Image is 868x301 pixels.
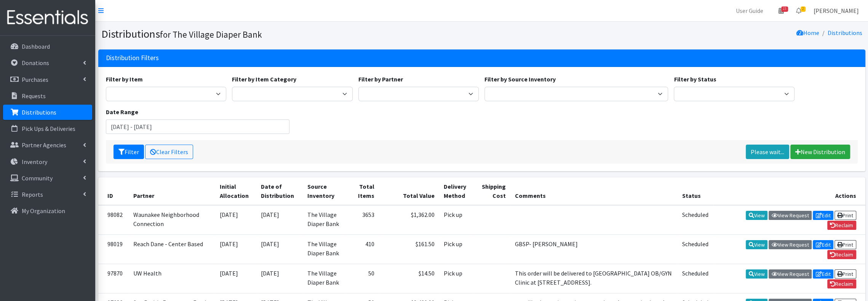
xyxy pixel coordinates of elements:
a: View Request [769,211,812,220]
a: View [746,211,767,220]
td: Pick up [439,234,475,264]
a: Reclaim [827,250,856,259]
a: Edit [813,269,833,279]
a: Community [3,170,92,186]
label: Date Range [106,107,138,116]
td: Reach Dane - Center Based [129,234,215,264]
td: 98082 [98,205,129,235]
a: Requests [3,88,92,104]
h3: Distribution Filters [106,54,159,62]
p: Donations [22,59,49,67]
a: View Request [769,269,812,279]
span: 2 [801,6,806,12]
td: Pick up [439,205,475,235]
td: Scheduled [677,264,713,293]
p: Pick Ups & Deliveries [22,125,75,132]
a: View [746,269,767,279]
a: Partner Agencies [3,137,92,153]
a: Edit [813,240,833,249]
td: UW Health [129,264,215,293]
td: Pick up [439,264,475,293]
th: Initial Allocation [215,177,256,205]
a: Home [796,29,819,37]
td: $1,362.00 [379,205,439,235]
a: Reclaim [827,221,856,230]
td: GBSP- [PERSON_NAME] [510,234,677,264]
th: Total Items [345,177,379,205]
td: 97870 [98,264,129,293]
h1: Distributions [101,27,479,41]
td: 410 [345,234,379,264]
button: Filter [113,145,144,159]
a: User Guide [730,3,769,18]
a: View [746,240,767,249]
a: New Distribution [790,145,850,159]
p: Requests [22,92,46,100]
p: Community [22,174,53,182]
input: January 1, 2011 - December 31, 2011 [106,119,289,134]
th: Delivery Method [439,177,475,205]
th: ID [98,177,129,205]
label: Filter by Source Inventory [484,75,556,84]
a: View Request [769,240,812,249]
th: Source Inventory [303,177,345,205]
label: Filter by Item Category [232,75,296,84]
th: Total Value [379,177,439,205]
td: The Village Diaper Bank [303,205,345,235]
a: Print [834,211,856,220]
a: My Organization [3,203,92,218]
th: Date of Distribution [256,177,302,205]
img: HumanEssentials [3,5,92,30]
td: 50 [345,264,379,293]
a: Pick Ups & Deliveries [3,121,92,136]
td: The Village Diaper Bank [303,264,345,293]
p: My Organization [22,207,65,215]
th: Actions [713,177,865,205]
a: Reclaim [827,279,856,288]
a: Reports [3,187,92,202]
a: Edit [813,211,833,220]
a: Dashboard [3,39,92,54]
th: Status [677,177,713,205]
p: Partner Agencies [22,141,66,149]
td: [DATE] [256,205,302,235]
th: Shipping Cost [475,177,510,205]
td: $161.50 [379,234,439,264]
td: [DATE] [215,205,256,235]
p: Dashboard [22,43,50,50]
a: Print [834,269,856,279]
span: 15 [781,6,788,12]
a: Please wait... [746,145,789,159]
td: $14.50 [379,264,439,293]
th: Partner [129,177,215,205]
td: Scheduled [677,205,713,235]
p: Inventory [22,158,47,166]
td: [DATE] [215,264,256,293]
small: for The Village Diaper Bank [160,29,262,40]
a: 2 [790,3,807,18]
a: Inventory [3,154,92,169]
p: Distributions [22,108,56,116]
td: Scheduled [677,234,713,264]
td: This order will be delivered to [GEOGRAPHIC_DATA] OB/GYN Clinic at [STREET_ADDRESS]. [510,264,677,293]
td: [DATE] [256,234,302,264]
a: Donations [3,55,92,70]
p: Purchases [22,76,48,83]
label: Filter by Status [674,75,716,84]
a: Print [834,240,856,249]
td: [DATE] [215,234,256,264]
a: [PERSON_NAME] [807,3,865,18]
a: 15 [772,3,790,18]
td: [DATE] [256,264,302,293]
td: Waunakee Neighborhood Connection [129,205,215,235]
a: Distributions [828,29,862,37]
td: 98019 [98,234,129,264]
label: Filter by Item [106,75,143,84]
th: Comments [510,177,677,205]
a: Purchases [3,72,92,87]
label: Filter by Partner [358,75,403,84]
td: 3653 [345,205,379,235]
a: Clear Filters [145,145,193,159]
p: Reports [22,191,43,198]
a: Distributions [3,105,92,120]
